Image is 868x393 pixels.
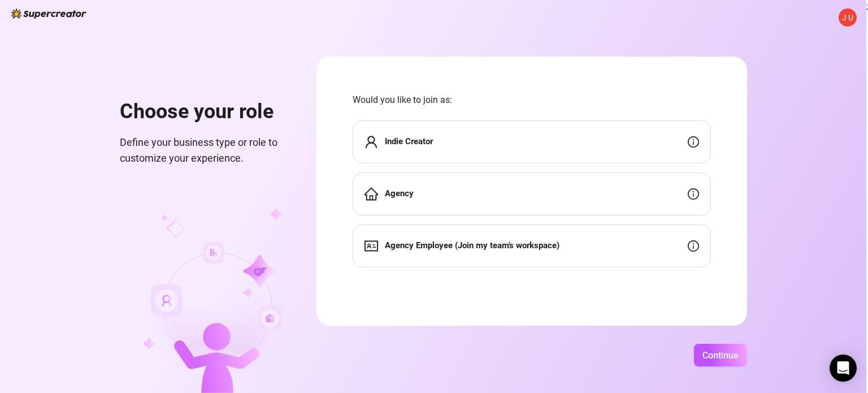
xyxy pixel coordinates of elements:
[385,136,433,146] strong: Indie Creator
[364,135,378,149] span: user
[120,135,289,167] span: Define your business type or role to customize your experience.
[385,188,414,198] strong: Agency
[688,136,699,148] span: info-circle
[688,240,699,252] span: info-circle
[694,344,747,366] button: Continue
[364,239,378,253] span: idcard
[702,350,739,361] span: Continue
[353,93,711,107] span: Would you like to join as:
[830,355,857,382] div: Open Intercom Messenger
[688,188,699,200] span: info-circle
[11,8,86,19] img: logo
[842,11,853,24] span: J U
[364,187,378,201] span: home
[385,240,559,251] strong: Agency Employee (Join my team's workspace)
[120,100,289,124] h1: Choose your role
